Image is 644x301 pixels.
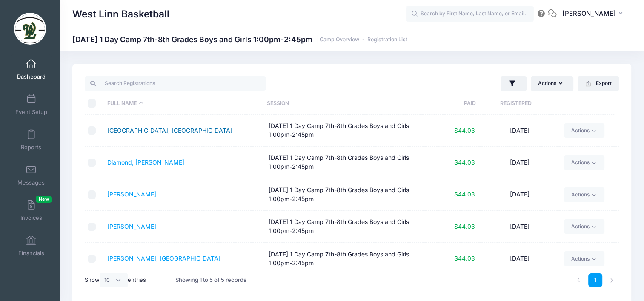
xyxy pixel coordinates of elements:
[85,76,266,91] input: Search Registrations
[564,219,604,234] a: Actions
[264,211,426,243] td: [DATE] 1 Day Camp 7th-8th Grades Boys and Girls 1:00pm-2:45pm
[15,108,47,116] span: Event Setup
[564,187,604,202] a: Actions
[20,214,42,221] span: Invoices
[406,6,534,23] input: Search by First Name, Last Name, or Email...
[264,179,426,211] td: [DATE] 1 Day Camp 7th-8th Grades Boys and Girls 1:00pm-2:45pm
[476,92,556,115] th: Registered: activate to sort column ascending
[72,4,169,24] h1: West Linn Basketball
[107,223,156,230] a: [PERSON_NAME]
[11,196,52,225] a: InvoicesNew
[11,231,52,261] a: Financials
[454,159,475,166] span: $44.03
[100,273,128,287] select: Showentries
[454,223,475,230] span: $44.03
[11,54,52,84] a: Dashboard
[14,13,46,45] img: West Linn Basketball
[17,73,46,80] span: Dashboard
[564,251,604,266] a: Actions
[479,147,560,179] td: [DATE]
[531,76,573,91] button: Actions
[103,92,263,115] th: Full Name: activate to sort column descending
[175,270,246,290] div: Showing 1 to 5 of 5 records
[479,243,560,274] td: [DATE]
[564,123,604,138] a: Actions
[107,190,156,198] a: [PERSON_NAME]
[107,159,184,166] a: Diamond, [PERSON_NAME]
[11,125,52,155] a: Reports
[11,160,52,190] a: Messages
[479,211,560,243] td: [DATE]
[423,92,476,115] th: Paid: activate to sort column ascending
[264,147,426,179] td: [DATE] 1 Day Camp 7th-8th Grades Boys and Girls 1:00pm-2:45pm
[107,127,232,134] a: [GEOGRAPHIC_DATA], [GEOGRAPHIC_DATA]
[564,155,604,170] a: Actions
[588,273,602,287] a: 1
[263,92,422,115] th: Session: activate to sort column ascending
[21,144,41,151] span: Reports
[85,273,146,287] label: Show entries
[578,76,619,91] button: Export
[367,37,407,43] a: Registration List
[479,115,560,147] td: [DATE]
[17,179,45,186] span: Messages
[11,90,52,119] a: Event Setup
[454,255,475,262] span: $44.03
[454,190,475,198] span: $44.03
[264,243,426,274] td: [DATE] 1 Day Camp 7th-8th Grades Boys and Girls 1:00pm-2:45pm
[454,127,475,134] span: $44.03
[264,115,426,147] td: [DATE] 1 Day Camp 7th-8th Grades Boys and Girls 1:00pm-2:45pm
[72,35,407,44] h1: [DATE] 1 Day Camp 7th-8th Grades Boys and Girls 1:00pm-2:45pm
[479,179,560,211] td: [DATE]
[557,4,631,24] button: [PERSON_NAME]
[562,9,616,18] span: [PERSON_NAME]
[107,255,220,262] a: [PERSON_NAME], [GEOGRAPHIC_DATA]
[18,250,44,257] span: Financials
[36,196,52,203] span: New
[320,37,359,43] a: Camp Overview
